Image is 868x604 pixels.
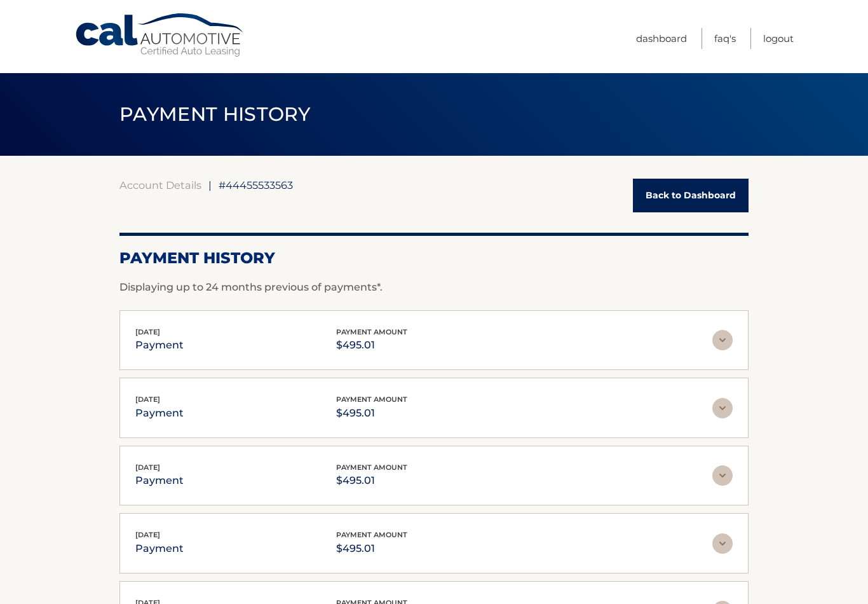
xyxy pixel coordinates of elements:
[336,327,407,336] span: payment amount
[336,540,407,558] p: $495.01
[135,540,184,558] p: payment
[135,463,160,472] span: [DATE]
[208,179,212,191] span: |
[336,336,407,354] p: $495.01
[336,530,407,539] span: payment amount
[336,404,407,422] p: $495.01
[712,533,733,554] img: accordion-rest.svg
[712,330,733,350] img: accordion-rest.svg
[712,398,733,418] img: accordion-rest.svg
[135,336,184,354] p: payment
[336,463,407,472] span: payment amount
[135,530,160,539] span: [DATE]
[135,404,184,422] p: payment
[135,472,184,490] p: payment
[135,395,160,404] span: [DATE]
[763,28,794,49] a: Logout
[712,465,733,486] img: accordion-rest.svg
[336,395,407,404] span: payment amount
[336,472,407,490] p: $495.01
[119,179,201,191] a: Account Details
[714,28,736,49] a: FAQ's
[636,28,687,49] a: Dashboard
[119,102,311,126] span: PAYMENT HISTORY
[119,280,749,295] p: Displaying up to 24 months previous of payments*.
[119,249,749,268] h2: Payment History
[219,179,293,191] span: #44455533563
[74,13,246,58] a: Cal Automotive
[135,327,160,336] span: [DATE]
[633,179,749,212] a: Back to Dashboard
